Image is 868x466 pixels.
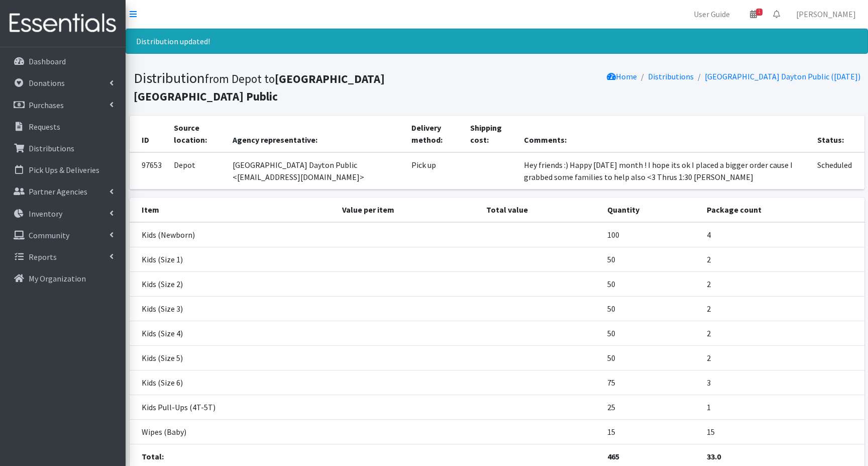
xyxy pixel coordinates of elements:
td: Scheduled [811,152,864,190]
th: Item [130,198,336,222]
a: Reports [4,247,122,267]
div: Distribution updated! [126,29,868,54]
a: Distributions [648,71,694,81]
th: Quantity [601,198,701,222]
th: ID [130,116,168,152]
th: Agency representative: [227,116,405,152]
td: Pick up [405,152,464,190]
td: Kids (Size 3) [130,297,336,321]
p: Pick Ups & Deliveries [29,165,99,175]
td: 50 [601,321,701,346]
td: 4 [701,222,864,247]
a: Requests [4,117,122,137]
td: 75 [601,370,701,395]
p: Requests [29,122,60,132]
td: 25 [601,395,701,420]
td: 2 [701,272,864,297]
td: 2 [701,321,864,346]
a: Inventory [4,204,122,224]
a: Community [4,225,122,245]
td: 97653 [130,152,168,190]
a: Donations [4,73,122,93]
a: My Organization [4,268,122,289]
a: Home [607,71,637,81]
small: from Depot to [134,71,385,104]
a: Pick Ups & Deliveries [4,160,122,180]
th: Comments: [518,116,811,152]
p: My Organization [29,273,86,284]
td: 50 [601,346,701,370]
p: Reports [29,252,57,262]
td: 50 [601,297,701,321]
td: 15 [601,420,701,444]
a: Purchases [4,95,122,115]
th: Total value [480,198,601,222]
img: HumanEssentials [4,7,122,40]
td: Kids (Size 1) [130,247,336,272]
a: [GEOGRAPHIC_DATA] Dayton Public ([DATE]) [705,71,860,81]
td: Hey friends :) Happy [DATE] month ! I hope its ok I placed a bigger order cause I grabbed some fa... [518,152,811,190]
p: Partner Agencies [29,187,87,197]
a: 1 [742,4,765,24]
th: Delivery method: [405,116,464,152]
td: 50 [601,247,701,272]
td: Kids (Size 6) [130,370,336,395]
a: User Guide [686,4,738,24]
p: Donations [29,78,65,88]
td: 1 [701,395,864,420]
td: 2 [701,297,864,321]
p: Dashboard [29,56,66,66]
td: 100 [601,222,701,247]
th: Shipping cost: [464,116,518,152]
p: Inventory [29,209,62,219]
td: Depot [168,152,227,190]
td: Kids (Newborn) [130,222,336,247]
p: Purchases [29,100,64,110]
td: 50 [601,272,701,297]
th: Value per item [336,198,481,222]
a: [PERSON_NAME] [788,4,864,24]
strong: 465 [607,451,619,461]
td: 2 [701,247,864,272]
strong: 33.0 [707,451,721,461]
b: [GEOGRAPHIC_DATA] [GEOGRAPHIC_DATA] Public [134,71,385,104]
p: Community [29,230,69,240]
a: Partner Agencies [4,181,122,202]
td: [GEOGRAPHIC_DATA] Dayton Public <[EMAIL_ADDRESS][DOMAIN_NAME]> [227,152,405,190]
th: Status: [811,116,864,152]
a: Distributions [4,138,122,158]
td: 2 [701,346,864,370]
td: Kids (Size 2) [130,272,336,297]
th: Source location: [168,116,227,152]
h1: Distribution [134,69,493,104]
p: Distributions [29,143,74,153]
strong: Total: [142,451,164,461]
td: Kids (Size 5) [130,346,336,370]
td: Kids Pull-Ups (4T-5T) [130,395,336,420]
td: Kids (Size 4) [130,321,336,346]
td: 3 [701,370,864,395]
td: Wipes (Baby) [130,420,336,444]
span: 1 [756,9,763,16]
td: 15 [701,420,864,444]
a: Dashboard [4,51,122,71]
th: Package count [701,198,864,222]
